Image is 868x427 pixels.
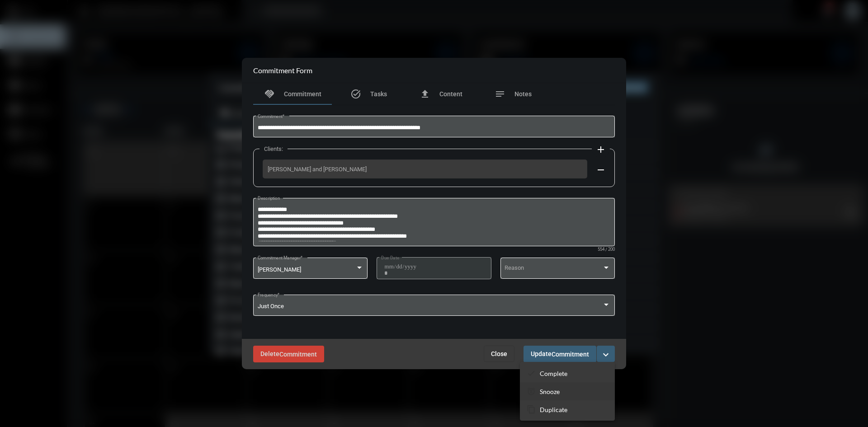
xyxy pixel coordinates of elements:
p: Snooze [540,388,560,395]
p: Duplicate [540,406,567,413]
mat-icon: snooze [527,387,536,396]
mat-icon: content_copy [527,405,536,414]
mat-icon: checkmark [527,369,536,378]
p: Complete [540,370,567,377]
